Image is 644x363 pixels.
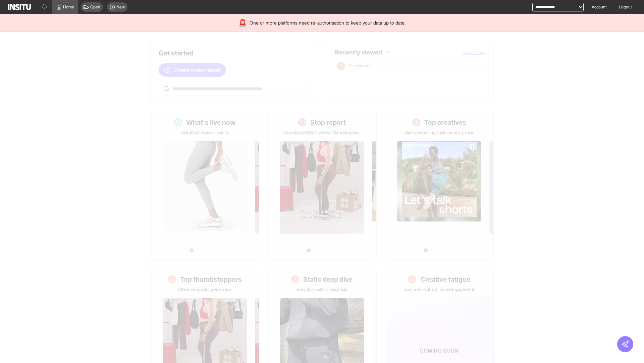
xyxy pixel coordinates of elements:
[8,4,31,10] img: Logo
[116,4,125,10] span: New
[90,4,100,10] span: Open
[238,18,247,28] div: 🚨
[250,19,406,26] span: One or more platforms need re-authorisation to keep your data up to date.
[63,4,74,10] span: Home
